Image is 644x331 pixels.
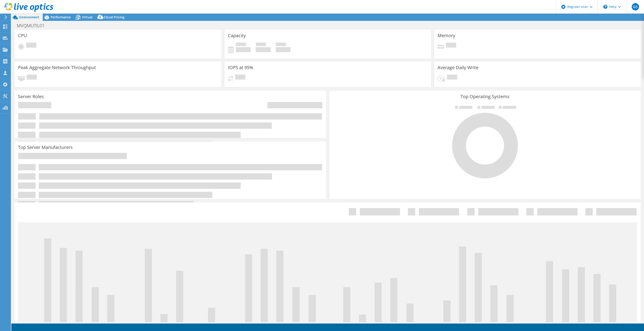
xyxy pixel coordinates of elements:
span: Total [276,43,286,47]
span: Free [256,43,266,47]
h4: 0 GiB [256,47,271,52]
span: Used [236,43,246,47]
h1: MVQMUTIL01 [15,23,52,28]
svg: \n [603,5,607,9]
span: Virtual [82,15,92,19]
h3: IOPS at 95% [228,65,253,70]
span: GS [632,3,639,10]
h4: 0 GiB [236,47,251,52]
span: Pending [27,75,37,81]
span: Pending [446,43,456,49]
span: Pending [447,75,457,81]
h4: 0 GiB [276,47,291,52]
span: Cloud Pricing [104,15,124,19]
span: Performance [51,15,71,19]
span: Pending [235,75,245,81]
span: Environment [19,15,39,19]
h3: Average Daily Write [438,65,478,70]
span: Pending [26,43,36,49]
h3: Peak Aggregate Network Throughput [18,65,96,70]
h3: Top Operating Systems [333,94,637,99]
h3: Top Server Manufacturers [18,145,73,150]
h3: Capacity [228,33,246,38]
h3: Memory [438,33,455,38]
h3: Server Roles [18,94,44,99]
h3: CPU [18,33,27,38]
